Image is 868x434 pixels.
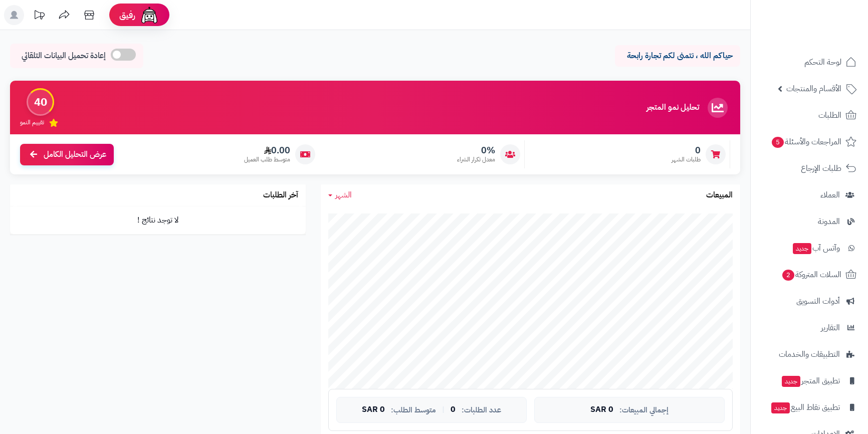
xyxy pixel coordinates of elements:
[757,209,862,234] a: المدونة
[793,243,811,254] span: جديد
[818,108,841,122] span: الطلبات
[757,130,862,154] a: المراجعات والأسئلة5
[672,145,701,156] span: 0
[139,5,159,25] img: ai-face.png
[779,347,840,361] span: التطبيقات والخدمات
[757,236,862,260] a: وآتس آبجديد
[757,263,862,287] a: السلات المتروكة2
[451,405,456,414] span: 0
[757,369,862,393] a: تطبيق المتجرجديد
[263,191,298,200] h3: آخر الطلبات
[646,103,699,112] h3: تحليل نمو المتجر
[335,189,352,201] span: الشهر
[672,155,701,164] span: طلبات الشهر
[771,402,790,413] span: جديد
[622,50,733,62] p: حياكم الله ، نتمنى لكم تجارة رابحة
[244,155,290,164] span: متوسط طلب العميل
[10,206,306,234] td: لا توجد نتائج !
[772,137,784,148] span: 5
[757,342,862,366] a: التطبيقات والخدمات
[792,241,840,255] span: وآتس آب
[757,289,862,313] a: أدوات التسويق
[457,145,495,156] span: 0%
[801,161,841,175] span: طلبات الإرجاع
[757,103,862,127] a: الطلبات
[462,406,501,414] span: عدد الطلبات:
[22,50,106,62] span: إعادة تحميل البيانات التلقائي
[821,321,840,335] span: التقارير
[20,118,44,127] span: تقييم النمو
[782,376,800,387] span: جديد
[781,268,841,282] span: السلات المتروكة
[757,156,862,180] a: طلبات الإرجاع
[796,294,840,308] span: أدوات التسويق
[757,395,862,419] a: تطبيق نقاط البيعجديد
[757,183,862,207] a: العملاء
[362,405,385,414] span: 0 SAR
[44,149,106,160] span: عرض التحليل الكامل
[771,135,841,149] span: المراجعات والأسئلة
[786,82,841,96] span: الأقسام والمنتجات
[244,145,290,156] span: 0.00
[757,316,862,340] a: التقارير
[804,55,841,69] span: لوحة التحكم
[328,189,352,201] a: الشهر
[781,374,840,388] span: تطبيق المتجر
[457,155,495,164] span: معدل تكرار الشراء
[20,144,114,165] a: عرض التحليل الكامل
[820,188,840,202] span: العملاء
[27,5,52,28] a: تحديثات المنصة
[442,406,445,413] span: |
[818,214,840,229] span: المدونة
[800,8,858,29] img: logo-2.png
[619,406,669,414] span: إجمالي المبيعات:
[391,406,436,414] span: متوسط الطلب:
[757,50,862,74] a: لوحة التحكم
[782,270,794,281] span: 2
[119,9,135,21] span: رفيق
[706,191,733,200] h3: المبيعات
[770,400,840,414] span: تطبيق نقاط البيع
[590,405,613,414] span: 0 SAR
